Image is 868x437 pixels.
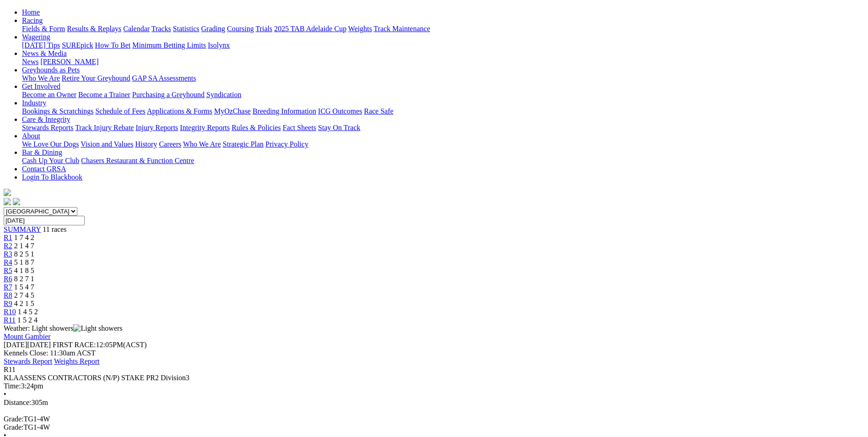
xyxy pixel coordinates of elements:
input: Select date [4,216,85,225]
a: Mount Gambier [4,333,51,340]
a: R7 [4,283,12,291]
a: Weights Report [54,357,100,365]
img: facebook.svg [4,198,11,205]
div: Industry [22,107,864,115]
div: News & Media [22,58,864,66]
a: SUREpick [62,41,93,49]
div: Care & Integrity [22,124,864,132]
a: Industry [22,99,46,107]
a: Applications & Forms [147,107,212,115]
a: How To Bet [95,41,131,49]
a: ICG Outcomes [318,107,362,115]
a: Home [22,8,40,16]
a: Care & Integrity [22,115,70,123]
a: R5 [4,267,12,274]
a: Stewards Reports [22,124,73,131]
span: 2 1 4 7 [14,242,34,250]
a: Syndication [206,91,241,98]
span: 1 4 5 2 [18,308,38,316]
a: History [135,140,157,148]
a: Schedule of Fees [95,107,145,115]
a: Injury Reports [135,124,178,131]
a: [PERSON_NAME] [40,58,98,66]
a: GAP SA Assessments [132,74,196,82]
a: MyOzChase [214,107,251,115]
a: Bookings & Scratchings [22,107,93,115]
a: Results & Replays [67,25,121,33]
a: Vision and Values [81,140,133,148]
a: R9 [4,300,12,307]
a: Minimum Betting Limits [132,41,206,49]
span: [DATE] [4,341,51,349]
a: Track Injury Rebate [75,124,134,131]
span: R11 [4,366,16,373]
a: Privacy Policy [265,140,308,148]
a: Retire Your Greyhound [62,74,130,82]
span: 1 7 4 2 [14,234,34,241]
div: Bar & Dining [22,157,864,165]
a: Cash Up Your Club [22,157,79,164]
img: Light showers [73,324,122,333]
a: Fact Sheets [283,124,316,131]
img: twitter.svg [13,198,20,205]
a: Careers [159,140,181,148]
a: Wagering [22,33,50,41]
span: Distance: [4,399,31,406]
span: 1 5 4 7 [14,283,34,291]
div: Kennels Close: 11:30am ACST [4,349,864,357]
span: 5 1 8 7 [14,258,34,266]
div: KLAASSENS CONTRACTORS (N/P) STAKE PR2 Division3 [4,374,864,382]
a: R6 [4,275,12,283]
span: Grade: [4,423,24,431]
span: 12:05PM(ACST) [53,341,147,349]
a: R1 [4,234,12,241]
div: 305m [4,399,864,407]
span: 2 7 4 5 [14,291,34,299]
a: Become an Owner [22,91,76,98]
a: Purchasing a Greyhound [132,91,205,98]
a: Stay On Track [318,124,360,131]
span: FIRST RACE: [53,341,96,349]
a: Login To Blackbook [22,173,82,181]
a: R10 [4,308,16,316]
a: [DATE] Tips [22,41,60,49]
span: • [4,390,6,398]
a: Trials [255,25,272,33]
div: Greyhounds as Pets [22,74,864,82]
a: News [22,58,38,66]
span: 8 2 5 1 [14,250,34,258]
a: Grading [201,25,225,33]
span: Time: [4,382,21,390]
span: 1 5 2 4 [17,316,38,324]
a: Track Maintenance [374,25,430,33]
a: R8 [4,291,12,299]
span: [DATE] [4,341,27,349]
a: R11 [4,316,16,324]
a: Greyhounds as Pets [22,66,80,74]
span: 4 2 1 5 [14,300,34,307]
a: Who We Are [22,74,60,82]
a: R2 [4,242,12,250]
a: SUMMARY [4,225,41,233]
a: Statistics [173,25,199,33]
a: Strategic Plan [223,140,264,148]
a: We Love Our Dogs [22,140,79,148]
a: Become a Trainer [78,91,130,98]
a: Chasers Restaurant & Function Centre [81,157,194,164]
div: Get Involved [22,91,864,99]
a: 2025 TAB Adelaide Cup [274,25,346,33]
a: Stewards Report [4,357,52,365]
div: 3:24pm [4,382,864,390]
a: Who We Are [183,140,221,148]
a: Race Safe [364,107,393,115]
div: Wagering [22,41,864,49]
a: About [22,132,40,140]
